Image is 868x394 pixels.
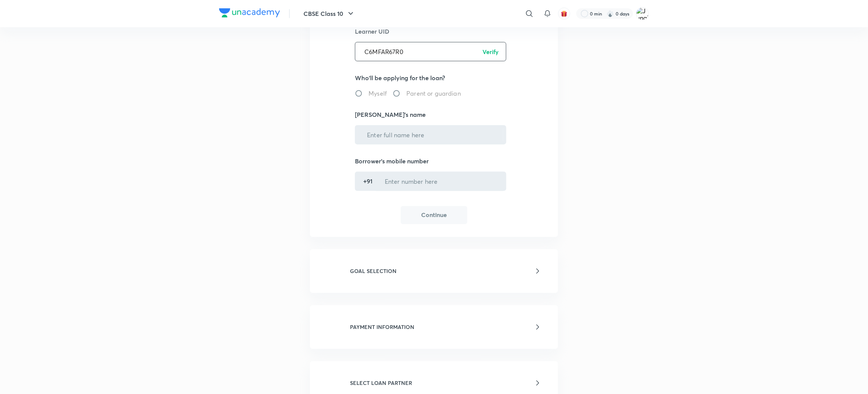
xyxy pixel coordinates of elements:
img: avatar [561,10,568,17]
img: streak [607,10,614,17]
h6: GOAL SELECTION [350,267,397,275]
button: CBSE Class 10 [299,6,360,21]
img: Company Logo [219,8,280,17]
span: Myself [369,89,387,98]
input: Enter number here [376,172,504,191]
p: [PERSON_NAME]'s name [355,110,513,119]
p: Learner UID [355,27,513,36]
input: Enter UID here [355,42,506,61]
input: Enter full name here [358,125,503,144]
button: Continue [401,206,467,224]
p: Who'll be applying for the loan? [355,73,513,82]
p: Verify [482,47,499,56]
p: +91 [363,177,372,186]
p: Borrower's mobile number [355,157,513,166]
h6: SELECT LOAN PARTNER [350,379,412,387]
button: avatar [558,8,570,20]
h6: PAYMENT INFORMATION [350,323,414,331]
a: Company Logo [219,8,280,19]
img: Junaid Saleem [636,7,649,20]
span: Parent or guardian [406,89,461,98]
